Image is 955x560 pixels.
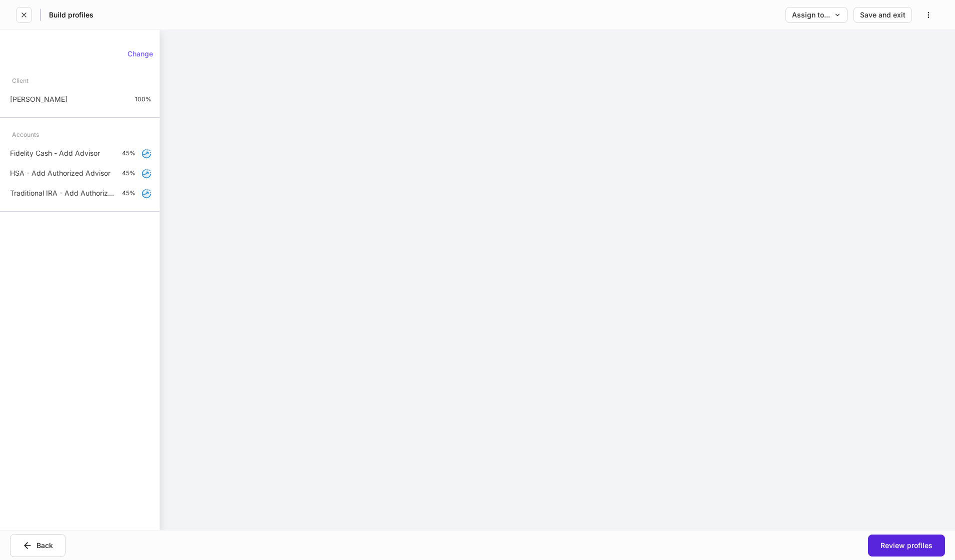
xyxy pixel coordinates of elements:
button: Assign to... [785,7,847,23]
button: Change [121,46,159,62]
p: Fidelity Cash - Add Advisor [10,148,100,158]
p: 45% [122,169,135,177]
button: Review profiles [868,535,945,557]
div: Change [127,50,153,57]
div: Accounts [12,126,39,143]
div: Client [12,72,28,89]
div: Save and exit [860,11,905,18]
p: 100% [135,95,151,103]
button: Save and exit [853,7,912,23]
p: Traditional IRA - Add Authorized Advisor [10,188,114,198]
div: Back [22,541,53,551]
div: Review profiles [880,542,932,549]
p: [PERSON_NAME] [10,94,67,104]
div: Assign to... [792,11,841,18]
p: 45% [122,189,135,197]
h5: Build profiles [49,10,93,20]
p: HSA - Add Authorized Advisor [10,168,110,178]
p: 45% [122,149,135,157]
button: Back [10,534,65,557]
